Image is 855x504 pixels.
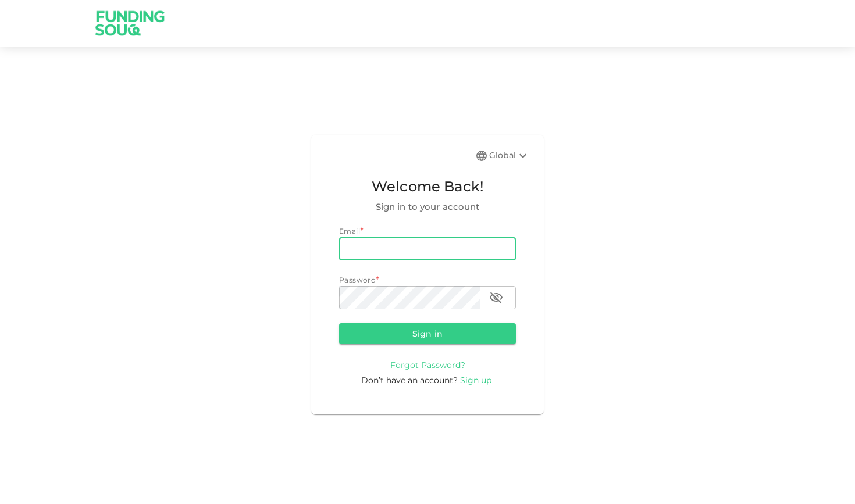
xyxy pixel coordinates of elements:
[460,375,491,385] span: Sign up
[361,375,458,385] span: Don’t have an account?
[390,359,465,370] a: Forgot Password?
[339,323,516,344] button: Sign in
[339,286,480,309] input: password
[339,276,376,284] span: Password
[339,237,516,260] input: email
[339,227,360,235] span: Email
[339,200,516,214] span: Sign in to your account
[489,149,530,163] div: Global
[339,176,516,198] span: Welcome Back!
